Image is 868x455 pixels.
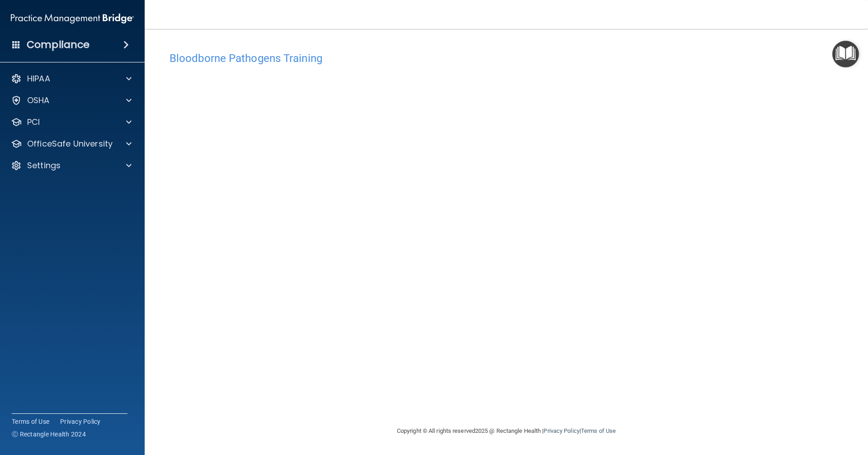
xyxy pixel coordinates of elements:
[11,9,134,28] img: PMB logo
[11,95,132,106] a: OSHA
[27,95,50,106] p: OSHA
[12,430,86,439] span: Ⓒ Rectangle Health 2024
[832,41,859,67] button: Open Resource Center
[170,69,843,347] iframe: bbp
[170,52,843,64] h4: Bloodborne Pathogens Training
[11,73,132,84] a: HIPAA
[12,417,49,426] a: Terms of Use
[27,38,90,51] h4: Compliance
[60,417,101,426] a: Privacy Policy
[27,117,40,128] p: PCI
[543,427,579,434] a: Privacy Policy
[27,160,61,171] p: Settings
[27,138,113,149] p: OfficeSafe University
[341,417,671,446] div: Copyright © All rights reserved 2025 @ Rectangle Health | |
[11,138,132,149] a: OfficeSafe University
[11,160,132,171] a: Settings
[27,73,50,84] p: HIPAA
[11,117,132,128] a: PCI
[581,427,616,434] a: Terms of Use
